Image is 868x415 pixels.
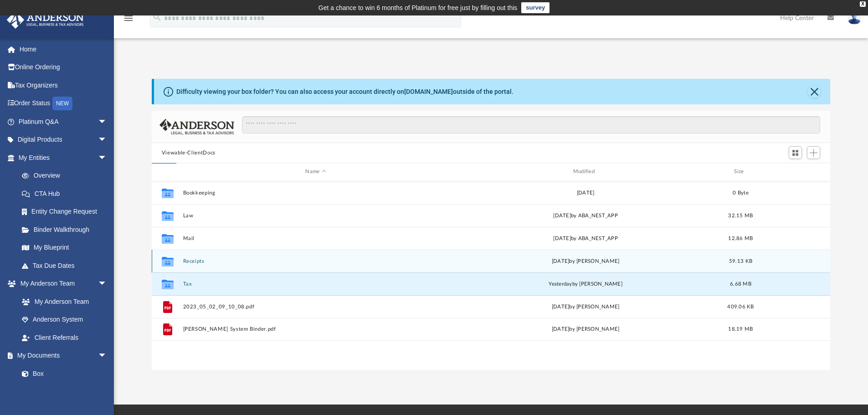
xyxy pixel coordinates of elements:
a: survey [521,2,550,13]
div: id [156,168,179,176]
button: Receipts [183,258,448,264]
button: Bookkeeping [183,190,448,196]
span: 0 Byte [733,190,749,195]
a: Meeting Minutes [13,383,116,401]
div: by [PERSON_NAME] [452,280,718,288]
span: 6.68 MB [730,281,751,286]
button: Close [808,85,821,98]
div: Size [722,168,759,176]
input: Search files and folders [242,116,820,133]
div: id [763,168,827,176]
a: Overview [13,167,121,185]
button: Law [183,213,448,219]
div: Modified [452,168,719,176]
div: Get a chance to win 6 months of Platinum for free just by filling out this [318,2,518,13]
div: close [860,1,866,7]
button: [PERSON_NAME] System Binder.pdf [183,326,448,332]
span: 18.19 MB [728,327,753,332]
a: Online Ordering [6,58,121,77]
a: Tax Due Dates [13,256,121,275]
span: arrow_drop_down [98,131,116,149]
div: [DATE] by ABA_NEST_APP [452,234,718,242]
a: Platinum Q&Aarrow_drop_down [6,113,121,131]
a: My Blueprint [13,239,116,257]
a: My Anderson Team [13,292,112,311]
button: Viewable-ClientDocs [162,149,216,157]
i: menu [123,13,134,24]
span: 32.15 MB [728,213,753,218]
span: 409.06 KB [727,304,754,309]
a: Client Referrals [13,328,116,347]
div: [DATE] by [PERSON_NAME] [452,257,718,265]
a: Entity Change Request [13,203,121,221]
a: menu [123,17,134,24]
span: 12.86 MB [728,236,753,241]
a: Digital Productsarrow_drop_down [6,131,121,149]
div: [DATE] by [PERSON_NAME] [452,302,718,311]
a: [DOMAIN_NAME] [404,88,453,95]
a: Binder Walkthrough [13,220,121,239]
button: Tax [183,281,448,287]
a: My Documentsarrow_drop_down [6,347,116,365]
a: Home [6,40,121,58]
span: 59.13 KB [729,258,752,263]
span: yesterday [549,281,572,286]
div: NEW [52,97,72,110]
a: Tax Organizers [6,76,121,94]
div: Difficulty viewing your box folder? You can also access your account directly on outside of the p... [176,87,514,97]
a: Order StatusNEW [6,94,121,113]
div: [DATE] by [PERSON_NAME] [452,325,718,333]
a: Anderson System [13,311,116,329]
a: My Anderson Teamarrow_drop_down [6,275,116,293]
a: CTA Hub [13,184,121,203]
span: arrow_drop_down [98,113,116,131]
a: My Entitiesarrow_drop_down [6,149,121,167]
span: arrow_drop_down [98,275,116,293]
span: arrow_drop_down [98,347,116,365]
button: Mail [183,236,448,241]
img: Anderson Advisors Platinum Portal [4,11,87,29]
img: User Pic [847,11,861,25]
div: grid [152,181,831,370]
button: 2023_05_02_09_10_08.pdf [183,304,448,310]
i: search [152,12,162,22]
div: [DATE] [452,189,718,197]
button: Add [807,146,821,159]
div: Name [182,168,448,176]
a: Box [13,364,112,383]
button: Switch to Grid View [789,146,802,159]
span: arrow_drop_down [98,149,116,167]
div: [DATE] by ABA_NEST_APP [452,211,718,220]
